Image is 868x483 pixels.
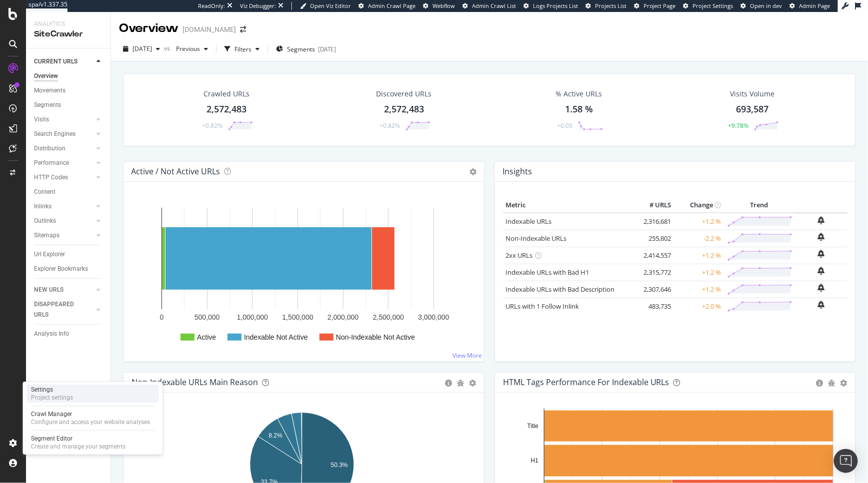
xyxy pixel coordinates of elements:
a: Admin Crawl List [462,2,516,10]
div: CURRENT URLS [34,56,77,67]
text: Title [527,423,539,430]
text: 8.2% [268,433,282,440]
a: Webflow [423,2,455,10]
div: gear [469,380,476,387]
div: Non-Indexable URLs Main Reason [131,377,258,387]
a: Performance [34,158,93,168]
a: View More [452,351,482,360]
a: Outlinks [34,216,93,226]
a: Search Engines [34,129,93,139]
text: 1,000,000 [237,313,268,321]
a: Admin Page [790,2,830,10]
button: Segments[DATE] [272,41,340,57]
a: SettingsProject settings [27,385,159,403]
th: Metric [503,198,633,213]
div: bell-plus [818,216,825,224]
a: Crawl ManagerConfigure and access your website analyses [27,409,159,427]
a: Indexable URLs with Bad H1 [505,268,589,277]
span: Open in dev [750,2,782,9]
div: +9.78% [728,121,749,130]
a: Non-Indexable URLs [505,234,566,243]
div: 2,572,483 [206,103,246,116]
h4: Insights [502,165,532,178]
div: Search Engines [34,129,75,139]
a: Url Explorer [34,249,103,260]
div: bell-plus [818,267,825,275]
a: Logs Projects List [523,2,578,10]
div: Viz Debugger: [240,2,276,10]
span: Project Settings [693,2,733,9]
td: 2,316,681 [633,213,673,230]
button: Previous [172,41,212,57]
div: SiteCrawler [34,28,102,40]
div: ReadOnly: [198,2,225,10]
a: Visits [34,114,93,125]
div: arrow-right-arrow-left [240,26,246,33]
text: 2,500,000 [373,313,404,321]
div: HTTP Codes [34,172,68,183]
div: bell-plus [818,233,825,241]
div: +0.05 [557,121,573,130]
td: -2.2 % [673,230,723,247]
a: CURRENT URLS [34,56,93,67]
div: Visits [34,114,49,125]
div: circle-info [816,380,823,387]
div: Segments [34,100,61,110]
text: 0 [160,313,164,321]
a: Open in dev [741,2,782,10]
div: Project settings [31,394,73,402]
a: NEW URLS [34,285,93,295]
text: 50.3% [331,462,348,469]
div: Crawled URLs [203,89,249,99]
div: HTML Tags Performance for Indexable URLs [503,377,669,387]
a: Overview [34,71,103,81]
td: +1.2 % [673,213,723,230]
div: bell-plus [818,284,825,292]
a: Segments [34,100,103,110]
a: Open Viz Editor [300,2,351,10]
a: Content [34,187,103,197]
text: Non-Indexable Not Active [336,333,415,341]
td: +1.2 % [673,247,723,264]
div: A chart. [131,198,472,354]
div: bell-plus [818,250,825,258]
button: [DATE] [119,41,164,57]
div: Distribution [34,143,65,154]
text: H1 [531,458,539,465]
a: Admin Crawl Page [358,2,415,10]
a: Distribution [34,143,93,154]
a: Indexable URLs with Bad Description [505,285,614,294]
span: 2025 Sep. 15th [132,44,152,53]
div: [DOMAIN_NAME] [182,24,236,34]
div: bug [828,380,835,387]
th: # URLS [633,198,673,213]
a: Project Settings [683,2,733,10]
text: 500,000 [194,313,220,321]
a: Sitemaps [34,230,93,241]
a: Projects List [585,2,626,10]
text: Active [197,333,216,341]
th: Change [673,198,723,213]
td: +1.2 % [673,264,723,281]
span: Segments [287,45,315,53]
td: 2,307,646 [633,281,673,298]
h4: Active / Not Active URLs [131,165,220,178]
div: Crawl Manager [31,410,150,418]
div: Open Intercom Messenger [834,449,858,473]
span: Admin Crawl List [472,2,516,9]
i: Options [469,168,476,175]
div: Outlinks [34,216,56,226]
a: Indexable URLs [505,217,551,226]
div: DISAPPEARED URLS [34,299,84,320]
span: Projects List [595,2,626,9]
a: HTTP Codes [34,172,93,183]
div: 1.58 % [565,103,593,116]
div: Analysis Info [34,329,69,339]
div: Settings [31,386,73,394]
td: +2.0 % [673,298,723,315]
div: Visits Volume [730,89,775,99]
span: Logs Projects List [533,2,578,9]
button: Filters [220,41,263,57]
text: Indexable Not Active [244,333,308,341]
div: Explorer Bookmarks [34,264,88,274]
